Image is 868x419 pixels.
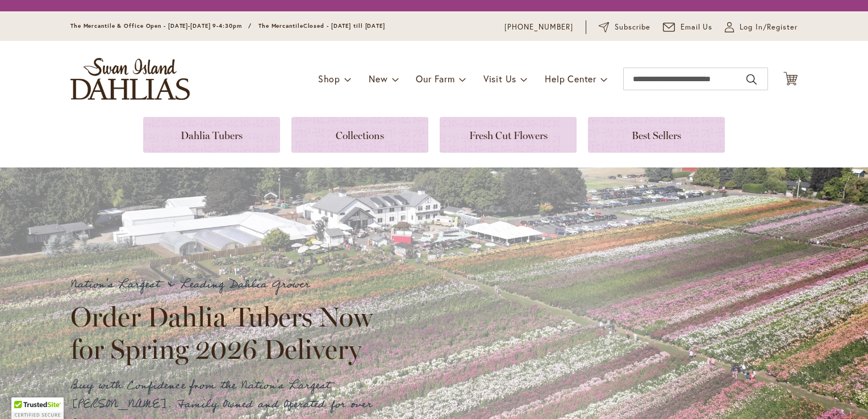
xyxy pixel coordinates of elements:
span: Our Farm [416,73,454,85]
span: Help Center [545,73,596,85]
a: Log In/Register [725,22,798,33]
span: Shop [318,73,340,85]
span: New [369,73,387,85]
a: Email Us [663,22,713,33]
h2: Order Dahlia Tubers Now for Spring 2026 Delivery [70,301,383,364]
span: Email Us [681,22,713,33]
span: Log In/Register [740,22,798,33]
span: The Mercantile & Office Open - [DATE]-[DATE] 9-4:30pm / The Mercantile [70,22,303,30]
p: Nation's Largest & Leading Dahlia Grower [70,275,383,294]
a: store logo [70,58,190,100]
span: Visit Us [483,73,516,85]
a: Subscribe [599,22,650,33]
button: Search [746,70,757,89]
span: Closed - [DATE] till [DATE] [303,22,385,30]
span: Subscribe [615,22,650,33]
a: [PHONE_NUMBER] [504,22,573,33]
